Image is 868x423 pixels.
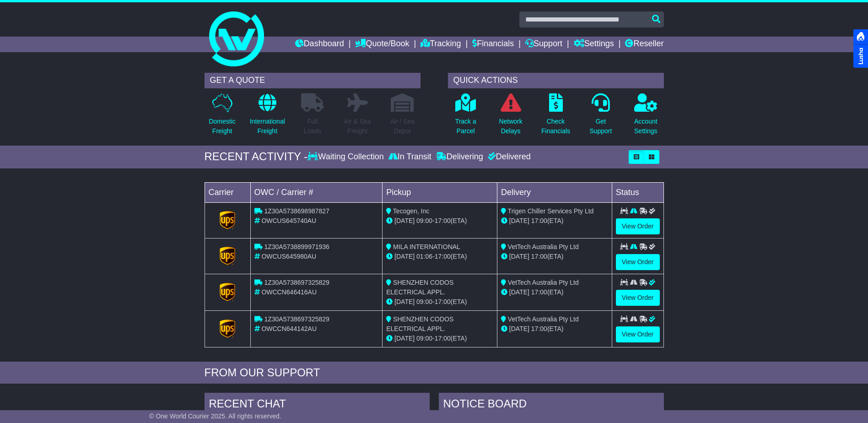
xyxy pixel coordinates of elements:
div: (ETA) [501,324,608,334]
span: SHENZHEN CODOS ELECTRICAL APPL. [386,279,453,296]
div: FROM OUR SUPPORT [205,366,664,380]
div: - (ETA) [386,252,493,261]
a: View Order [616,326,660,342]
span: [DATE] [509,217,529,224]
div: QUICK ACTIONS [448,73,664,88]
div: GET A QUOTE [205,73,421,88]
p: Get Support [589,117,612,136]
p: Network Delays [499,117,522,136]
a: CheckFinancials [541,93,571,141]
span: 01:06 [416,253,432,260]
p: Air / Sea Depot [390,117,415,136]
span: 1Z30A5738698987827 [264,207,329,215]
span: 17:00 [435,217,451,224]
td: Delivery [497,182,612,202]
p: Check Financials [541,117,570,136]
span: © One World Courier 2025. All rights reserved. [149,412,281,420]
a: Financials [472,37,514,52]
div: - (ETA) [386,297,493,307]
td: Carrier [205,182,250,202]
a: Support [525,37,562,52]
div: (ETA) [501,287,608,297]
span: 09:00 [416,298,432,305]
img: GetCarrierServiceLogo [220,247,235,265]
span: VetTech Australia Pty Ltd [508,315,579,323]
a: AccountSettings [634,93,658,141]
span: VetTech Australia Pty Ltd [508,279,579,286]
div: Delivered [485,152,531,162]
div: (ETA) [501,252,608,261]
span: 09:00 [416,335,432,342]
a: NetworkDelays [498,93,523,141]
a: Settings [574,37,614,52]
span: [DATE] [394,335,415,342]
img: GetCarrierServiceLogo [220,320,235,338]
a: Reseller [625,37,663,52]
span: OWCCN646416AU [261,288,317,296]
a: View Order [616,218,660,234]
span: 1Z30A5738899971936 [264,243,329,250]
p: Account Settings [634,117,658,136]
p: International Freight [250,117,285,136]
td: Pickup [383,182,497,202]
span: [DATE] [509,288,529,296]
span: VetTech Australia Pty Ltd [508,243,579,250]
div: In Transit [386,152,434,162]
span: 1Z30A5738697325829 [264,315,329,323]
span: 17:00 [531,325,547,332]
span: [DATE] [394,217,415,224]
a: View Order [616,290,660,306]
a: Tracking [421,37,461,52]
span: [DATE] [509,325,529,332]
span: OWCCN644142AU [261,325,317,332]
a: GetSupport [589,93,612,141]
span: 1Z30A5738697325829 [264,279,329,286]
img: GetCarrierServiceLogo [220,283,235,301]
div: RECENT CHAT [205,393,430,418]
div: RECENT ACTIVITY - [205,150,308,163]
span: 17:00 [435,253,451,260]
span: [DATE] [394,253,415,260]
span: OWCUS645980AU [261,253,316,260]
div: NOTICE BOARD [439,393,664,418]
div: Delivering [434,152,485,162]
p: Full Loads [301,117,324,136]
div: (ETA) [501,216,608,226]
a: Track aParcel [455,93,477,141]
img: GetCarrierServiceLogo [220,211,235,229]
div: - (ETA) [386,216,493,226]
div: - (ETA) [386,334,493,343]
span: Trigen Chiller Services Pty Ltd [508,207,594,215]
span: SHENZHEN CODOS ELECTRICAL APPL. [386,315,453,332]
a: DomesticFreight [208,93,236,141]
td: Status [612,182,663,202]
span: [DATE] [509,253,529,260]
td: OWC / Carrier # [250,182,383,202]
span: MILA INTERNATIONAL [393,243,460,250]
span: 17:00 [531,253,547,260]
a: Dashboard [295,37,344,52]
span: 17:00 [531,288,547,296]
span: OWCUS645740AU [261,217,316,224]
a: View Order [616,254,660,270]
p: Domestic Freight [209,117,235,136]
span: Tecogen, Inc [393,207,429,215]
a: InternationalFreight [249,93,286,141]
span: [DATE] [394,298,415,305]
span: 17:00 [435,335,451,342]
p: Air & Sea Freight [344,117,371,136]
p: Track a Parcel [455,117,476,136]
span: 09:00 [416,217,432,224]
span: 17:00 [531,217,547,224]
span: 17:00 [435,298,451,305]
div: Waiting Collection [307,152,386,162]
a: Quote/Book [355,37,409,52]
